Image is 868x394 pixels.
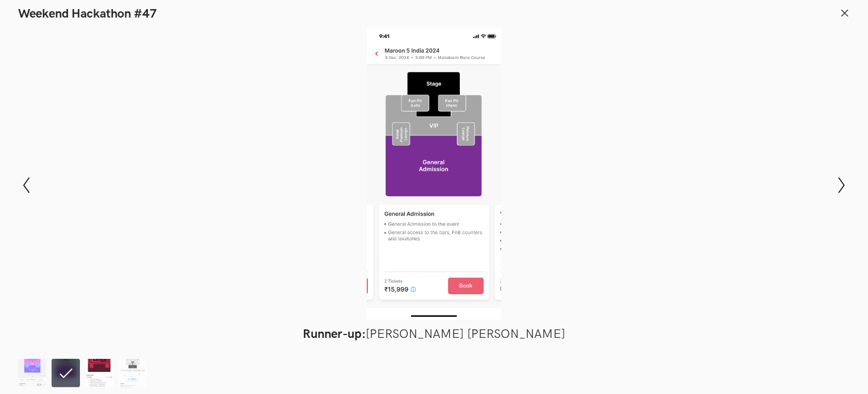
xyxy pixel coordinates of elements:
[18,359,46,387] img: BookMyShow_nirmal.png
[94,327,774,342] figcaption: [PERSON_NAME] [PERSON_NAME]
[303,327,366,342] strong: Runner-up:
[85,359,113,387] img: Hackathon_47_Solution_Lute.png
[18,7,157,22] h1: Weekend Hackathon #47
[118,359,147,387] img: BookMyShow.png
